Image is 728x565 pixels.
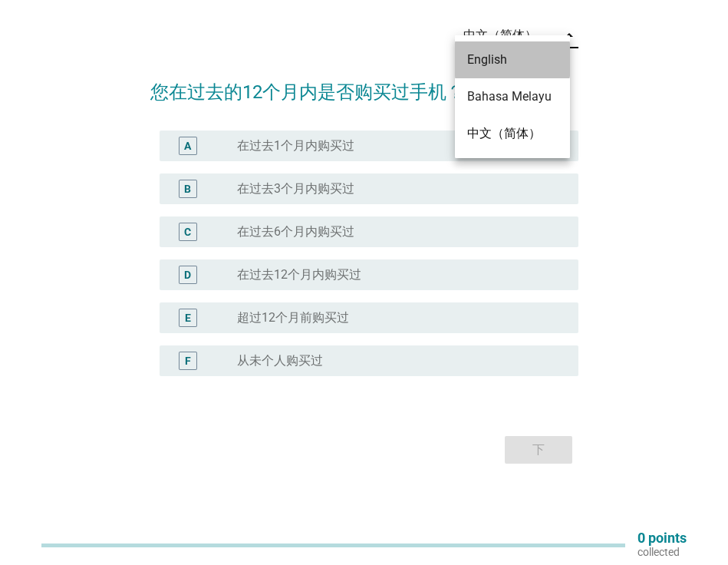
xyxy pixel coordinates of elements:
label: 在过去1个月内购买过 [237,138,354,154]
div: A [184,138,191,154]
p: 0 points [637,531,687,545]
div: English [467,51,558,69]
div: D [184,267,191,283]
i: arrow_drop_down [560,26,578,45]
div: C [184,224,191,240]
div: 中文（简体） [467,124,558,143]
div: E [185,310,191,326]
div: B [184,181,191,197]
label: 在过去12个月内购买过 [237,267,361,282]
h2: 您在过去的12个月内是否购买过手机？(自用） [150,63,578,106]
div: 中文（简体） [463,28,537,42]
p: collected [637,545,687,559]
label: 在过去3个月内购买过 [237,181,354,197]
label: 从未个人购买过 [237,353,323,368]
div: F [185,353,191,369]
div: Bahasa Melayu [467,88,558,106]
label: 在过去6个月内购买过 [237,224,354,240]
label: 超过12个月前购买过 [237,310,349,325]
